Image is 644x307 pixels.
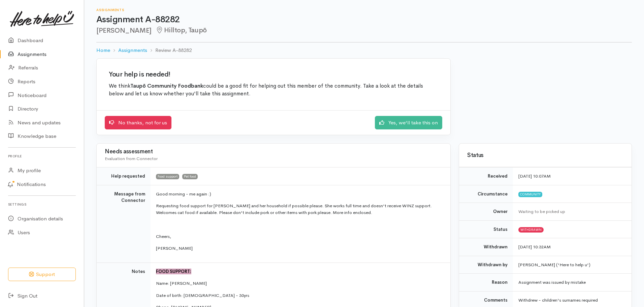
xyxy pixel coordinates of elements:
time: [DATE] 10:32AM [518,244,551,250]
h2: Your help is needed! [109,71,438,78]
p: Name: [PERSON_NAME] [156,280,442,287]
p: Date of birth: [DEMOGRAPHIC_DATA] - 30yrs [156,292,442,299]
span: Food support [156,174,179,179]
td: Circumstance [459,185,513,203]
li: Review A-88282 [147,47,192,54]
span: Pet food [182,174,198,179]
h2: [PERSON_NAME] [96,27,632,34]
td: Withdrawn [459,238,513,256]
td: Status [459,220,513,238]
p: Requesting food support for [PERSON_NAME] and her household if possible please. She works full ti... [156,203,442,216]
div: Waiting to be picked up [518,208,623,215]
h6: Assignments [96,8,632,12]
h6: Profile [8,152,76,161]
td: Received [459,167,513,185]
td: Help requested [97,167,151,185]
time: [DATE] 10:07AM [518,173,551,179]
a: No thanks, not for us [105,116,171,130]
a: Assignments [118,47,147,54]
button: Support [8,268,76,281]
span: Evaluation from Connector [105,156,158,161]
td: Withdrawn by [459,256,513,274]
td: Assignment was issued by mistake [513,274,632,291]
td: Message from Connector [97,185,151,263]
td: [PERSON_NAME] ('Here to help u') [513,256,632,274]
span: Community [518,192,542,197]
h3: Status [467,152,623,159]
td: Reason [459,274,513,291]
b: Taupō Community Foodbank [130,83,203,89]
p: Cheers, [156,233,442,240]
p: We think could be a good fit for helping out this member of the community. Take a look at the det... [109,82,438,98]
p: Good morning - me again :) [156,191,442,197]
a: Home [96,47,110,54]
h6: Settings [8,200,76,209]
h3: Needs assessment [105,149,442,155]
p: [PERSON_NAME] [156,245,442,252]
span: Withdrawn [518,227,544,233]
h1: Assignment A-88282 [96,15,632,25]
a: Yes, we'll take this on [375,116,442,130]
font: FOOD SUPPORT: [156,269,191,274]
nav: breadcrumb [96,42,632,58]
td: Owner [459,203,513,221]
span: Hilltop, Taupō [156,26,207,34]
